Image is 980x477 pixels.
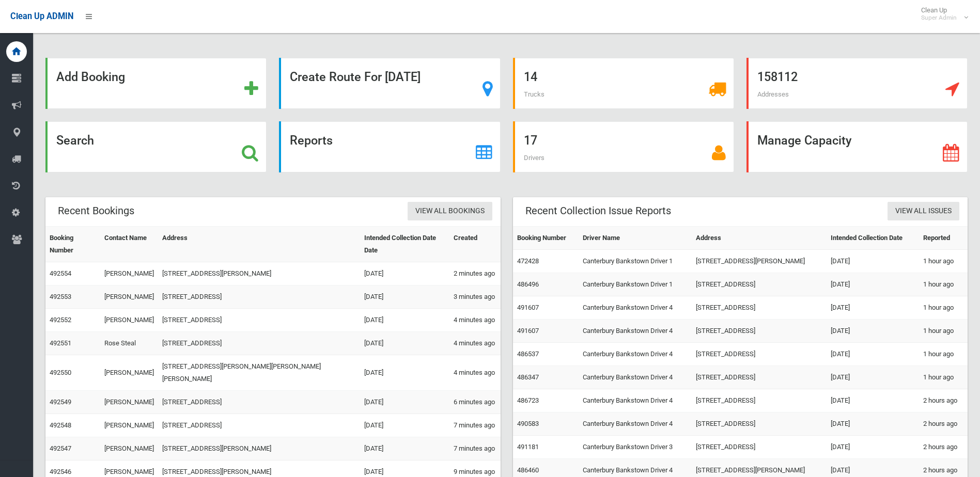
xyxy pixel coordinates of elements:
td: Canterbury Bankstown Driver 4 [579,389,692,412]
td: [DATE] [827,412,919,436]
td: 4 minutes ago [449,332,501,355]
strong: Manage Capacity [757,133,851,148]
td: [PERSON_NAME] [100,414,158,437]
td: [DATE] [360,437,449,460]
a: Create Route For [DATE] [279,58,500,109]
span: Clean Up ADMIN [10,11,73,21]
a: 491607 [517,327,539,335]
a: 486537 [517,350,539,358]
td: 1 hour ago [919,273,968,296]
td: [STREET_ADDRESS] [158,414,360,437]
a: Manage Capacity [746,121,968,172]
td: [STREET_ADDRESS] [158,391,360,414]
td: [STREET_ADDRESS] [692,412,827,436]
a: 14 Trucks [513,58,734,109]
strong: Search [56,133,94,148]
span: Trucks [524,90,545,98]
a: Reports [279,121,500,172]
th: Intended Collection Date Date [360,227,449,262]
a: 492551 [50,339,71,347]
a: Search [45,121,267,172]
td: Canterbury Bankstown Driver 4 [579,343,692,366]
td: [PERSON_NAME] [100,285,158,309]
td: Canterbury Bankstown Driver 1 [579,250,692,273]
strong: Reports [290,133,333,148]
td: [STREET_ADDRESS][PERSON_NAME] [158,262,360,285]
th: Address [158,227,360,262]
td: 1 hour ago [919,366,968,389]
td: [STREET_ADDRESS][PERSON_NAME] [692,250,827,273]
td: [STREET_ADDRESS][PERSON_NAME] [158,437,360,460]
td: [DATE] [360,262,449,285]
td: 2 minutes ago [449,262,501,285]
a: Add Booking [45,58,267,109]
th: Booking Number [513,227,579,250]
a: 492554 [50,269,71,277]
th: Intended Collection Date [827,227,919,250]
strong: 158112 [757,70,798,84]
a: 486460 [517,466,539,474]
td: 2 hours ago [919,436,968,459]
td: [DATE] [827,296,919,320]
td: [STREET_ADDRESS] [692,366,827,389]
td: Rose Steal [100,332,158,355]
a: 158112 Addresses [746,58,968,109]
a: 492550 [50,369,71,376]
td: [DATE] [360,285,449,309]
td: [PERSON_NAME] [100,437,158,460]
td: 3 minutes ago [449,285,501,309]
th: Address [692,227,827,250]
td: [DATE] [360,391,449,414]
td: [DATE] [827,436,919,459]
a: 492547 [50,444,71,452]
td: 4 minutes ago [449,355,501,391]
td: [STREET_ADDRESS] [158,285,360,309]
a: 17 Drivers [513,121,734,172]
span: Clean Up [916,6,967,22]
td: Canterbury Bankstown Driver 3 [579,436,692,459]
a: View All Issues [888,202,959,221]
td: [STREET_ADDRESS] [692,320,827,343]
a: 472428 [517,257,539,265]
small: Super Admin [921,14,957,22]
td: [STREET_ADDRESS][PERSON_NAME][PERSON_NAME][PERSON_NAME] [158,355,360,391]
td: Canterbury Bankstown Driver 4 [579,320,692,343]
td: [STREET_ADDRESS] [692,343,827,366]
td: 1 hour ago [919,250,968,273]
a: 492548 [50,421,71,429]
td: [DATE] [827,389,919,412]
td: 2 hours ago [919,389,968,412]
th: Booking Number [45,227,100,262]
th: Contact Name [100,227,158,262]
td: [DATE] [827,273,919,296]
td: 2 hours ago [919,412,968,436]
td: [DATE] [360,309,449,332]
td: [DATE] [827,366,919,389]
a: 492546 [50,468,71,475]
td: [STREET_ADDRESS] [158,332,360,355]
th: Driver Name [579,227,692,250]
td: [DATE] [360,332,449,355]
a: 486723 [517,396,539,404]
th: Created [449,227,501,262]
td: [PERSON_NAME] [100,262,158,285]
td: [STREET_ADDRESS] [692,436,827,459]
td: [PERSON_NAME] [100,355,158,391]
td: [DATE] [360,414,449,437]
strong: 17 [524,133,537,148]
td: [STREET_ADDRESS] [692,273,827,296]
td: 1 hour ago [919,343,968,366]
span: Addresses [757,90,789,98]
td: 6 minutes ago [449,391,501,414]
td: [PERSON_NAME] [100,309,158,332]
td: 7 minutes ago [449,414,501,437]
td: Canterbury Bankstown Driver 1 [579,273,692,296]
a: View All Bookings [408,202,492,221]
td: Canterbury Bankstown Driver 4 [579,366,692,389]
a: 491181 [517,443,539,451]
th: Reported [919,227,968,250]
span: Drivers [524,154,545,162]
td: [STREET_ADDRESS] [692,389,827,412]
a: 486496 [517,280,539,288]
td: 7 minutes ago [449,437,501,460]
